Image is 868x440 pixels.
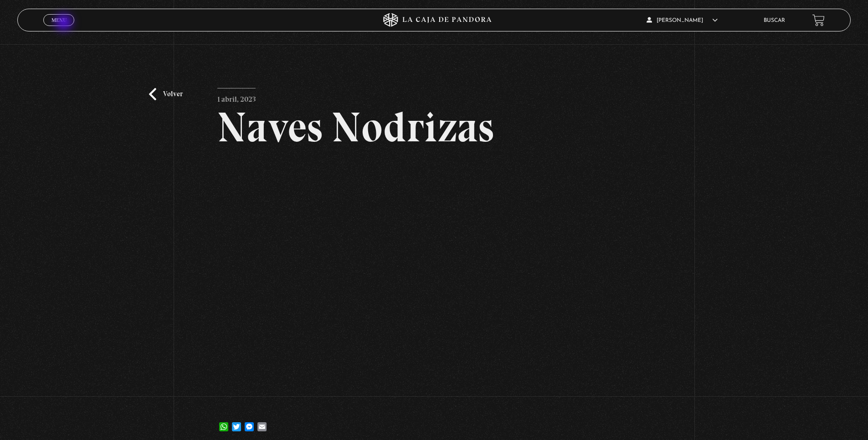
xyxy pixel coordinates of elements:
[647,18,718,23] span: [PERSON_NAME]
[217,88,256,106] p: 1 abril, 2023
[812,14,825,26] a: View your shopping cart
[217,413,230,431] a: WhatsApp
[217,106,651,148] h2: Naves Nodrizas
[149,88,183,100] a: Volver
[51,17,67,23] span: Menu
[256,413,268,431] a: Email
[230,413,243,431] a: Twitter
[764,18,785,23] a: Buscar
[48,25,70,31] span: Cerrar
[243,413,256,431] a: Messenger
